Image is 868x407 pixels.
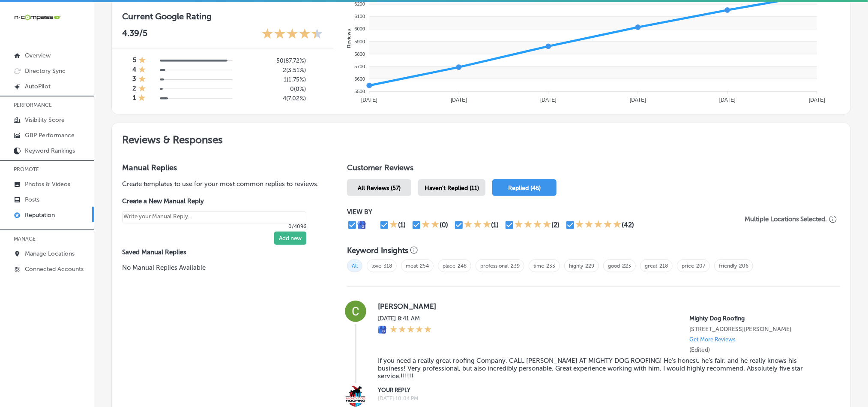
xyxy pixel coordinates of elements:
p: Overview [25,52,51,59]
a: friendly [719,263,737,269]
div: 1 Star [138,56,146,66]
a: professional [480,263,509,269]
span: All [347,259,362,272]
label: [DATE] 8:41 AM [378,315,432,322]
p: 4.39 /5 [122,28,147,41]
a: price [682,263,694,269]
a: good [608,263,620,269]
label: [PERSON_NAME] [378,302,826,311]
div: 3 Stars [464,220,491,230]
tspan: [DATE] [361,97,377,103]
a: great [645,263,657,269]
p: Mighty Dog Roofing [689,315,826,322]
p: AutoPilot [25,83,51,90]
div: 1 Star [138,84,146,94]
h3: Keyword Insights [347,246,408,255]
h5: 2 ( 3.51% ) [248,66,306,74]
tspan: [DATE] [630,97,646,103]
h4: 1 [133,94,136,103]
a: 206 [739,263,748,269]
div: 1 Star [138,66,146,75]
a: 318 [383,263,392,269]
a: 223 [622,263,631,269]
img: Image [345,386,366,407]
h5: 1 ( 1.75% ) [248,76,306,83]
p: Posts [25,196,39,203]
a: 248 [458,263,467,269]
a: meat [406,263,418,269]
textarea: Create your Quick Reply [122,211,306,223]
p: 10895 Old Dixie Highway Unit 95-5-6 [689,326,826,333]
div: (1) [398,221,406,229]
span: Replied (46) [508,184,541,192]
a: 229 [585,263,594,269]
p: Photos & Videos [25,181,70,188]
tspan: 5500 [355,89,365,94]
label: YOUR REPLY [378,387,826,393]
tspan: 5900 [355,39,365,44]
a: 239 [511,263,520,269]
p: Directory Sync [25,67,66,75]
h2: Reviews & Responses [112,123,850,153]
p: No Manual Replies Available [122,263,320,272]
p: Reputation [25,211,55,219]
div: (42) [622,221,634,229]
p: Connected Accounts [25,265,84,273]
h5: 4 ( 7.02% ) [248,95,306,102]
a: 254 [420,263,429,269]
div: 5 Stars [390,326,432,335]
tspan: 5600 [355,76,365,81]
label: [DATE] 10:04 PM [378,395,826,401]
p: Create templates to use for your most common replies to reviews. [122,179,320,189]
h4: 4 [132,66,136,75]
p: GBP Performance [25,132,75,139]
tspan: [DATE] [809,97,825,103]
a: 233 [546,263,555,269]
p: Keyword Rankings [25,147,75,154]
text: Reviews [346,29,351,48]
p: Manage Locations [25,250,75,257]
h4: 5 [133,56,136,66]
h4: 2 [132,84,136,94]
h3: Manual Replies [122,163,320,172]
p: VIEW BY [347,208,742,216]
label: (Edited) [689,346,710,353]
h5: 0 ( 0% ) [248,85,306,93]
div: 4.39 Stars [262,28,323,41]
h3: Current Google Rating [122,11,323,21]
a: 218 [659,263,668,269]
img: 660ab0bf-5cc7-4cb8-ba1c-48b5ae0f18e60NCTV_CLogo_TV_Black_-500x88.png [14,13,61,21]
div: 2 Stars [422,220,440,230]
div: (0) [440,221,448,229]
tspan: 6100 [355,14,365,19]
span: All Reviews (57) [358,184,401,192]
a: time [533,263,544,269]
a: 207 [696,263,705,269]
tspan: [DATE] [451,97,467,103]
h4: 3 [132,75,136,84]
label: Create a New Manual Reply [122,197,306,205]
div: (1) [491,221,499,229]
tspan: 6000 [355,27,365,32]
div: 1 Star [389,220,398,230]
div: 1 Star [138,94,146,103]
p: Visibility Score [25,116,65,124]
a: love [371,263,381,269]
div: 5 Stars [575,220,622,230]
p: Multiple Locations Selected. [745,215,827,223]
a: highly [569,263,583,269]
span: Haven't Replied (11) [425,184,479,192]
p: Get More Reviews [689,336,736,343]
a: place [443,263,455,269]
tspan: 5700 [355,64,365,69]
label: Saved Manual Replies [122,248,320,256]
div: 1 Star [138,75,146,84]
button: Add new [274,232,306,245]
p: 0/4096 [122,223,306,229]
h1: Customer Reviews [347,163,840,176]
div: 4 Stars [515,220,551,230]
blockquote: If you need a really great roofing Company, CALL [PERSON_NAME] AT MIGHTY DOG ROOFING! He’s honest... [378,357,826,380]
tspan: [DATE] [719,97,736,103]
tspan: 5800 [355,51,365,57]
tspan: 6200 [355,2,365,7]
